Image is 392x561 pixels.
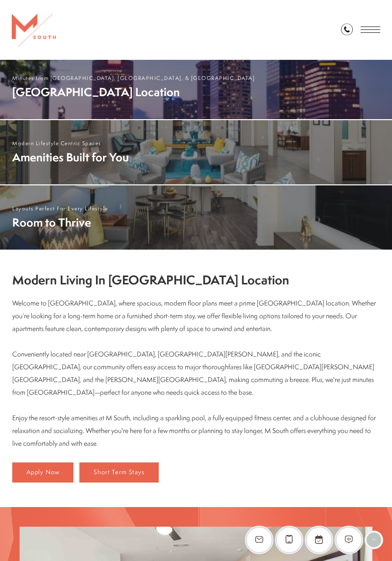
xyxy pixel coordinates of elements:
[26,469,60,476] span: Apply Now
[12,214,108,230] span: Room to Thrive
[341,24,353,37] a: Call Us at 813-570-8014
[12,75,255,81] span: Minutes from [GEOGRAPHIC_DATA], [GEOGRAPHIC_DATA], & [GEOGRAPHIC_DATA]
[12,297,380,450] p: Welcome to [GEOGRAPHIC_DATA], where spacious, modern floor plans meet a prime [GEOGRAPHIC_DATA] l...
[12,462,73,483] a: Apply Now
[12,205,108,212] span: Layouts Perfect For Every Lifestyle
[361,27,380,33] button: Open Menu
[12,270,380,290] h1: Modern Living In [GEOGRAPHIC_DATA] Location
[79,462,158,483] a: Short Term Stays
[12,149,129,165] span: Amenities Built for You
[12,84,255,100] span: [GEOGRAPHIC_DATA] Location
[12,14,56,47] img: MSouth
[94,469,145,476] span: Short Term Stays
[12,140,129,147] span: Modern Lifestyle Centric Spaces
